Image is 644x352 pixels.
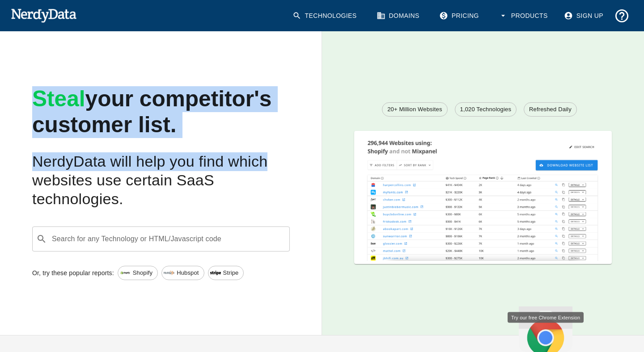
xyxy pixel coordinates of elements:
[354,131,612,261] img: A screenshot of a report showing the total number of websites using Shopify
[524,105,576,114] span: Refreshed Daily
[371,4,427,27] a: Domains
[218,268,244,277] span: Stripe
[520,306,573,352] div: Try our free Chrome Extension
[172,268,203,277] span: Hubspot
[11,6,76,24] img: NerdyData.com
[455,102,517,117] a: 1,020 Technologies
[128,268,157,277] span: Shopify
[32,86,290,138] h1: your competitor's customer list.
[161,266,204,280] a: Hubspot
[508,312,584,323] div: Try our free Chrome Extension
[382,105,447,114] span: 20+ Million Websites
[455,105,517,114] span: 1,020 Technologies
[118,266,158,280] a: Shopify
[434,4,486,27] a: Pricing
[559,4,610,27] a: Sign Up
[32,268,114,277] p: Or, try these popular reports:
[208,266,244,280] a: Stripe
[382,102,447,117] a: 20+ Million Websites
[610,4,633,27] button: Support and Documentation
[493,4,555,27] button: Products
[287,4,364,27] a: Technologies
[32,152,290,209] h2: NerdyData will help you find which websites use certain SaaS technologies.
[524,102,577,117] a: Refreshed Daily
[32,86,85,111] span: Steal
